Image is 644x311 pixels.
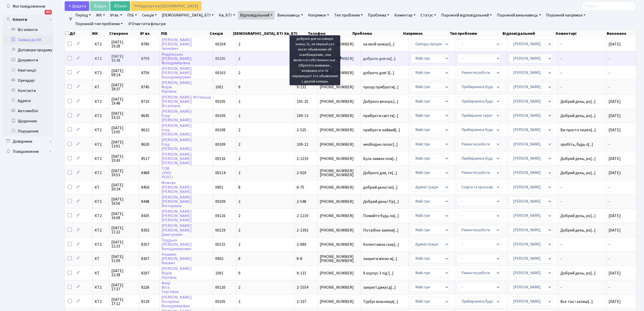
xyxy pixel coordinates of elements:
[555,30,606,37] th: Коментарі
[141,142,149,147] span: 8620
[297,185,304,190] span: 8-75
[363,299,398,304] span: Турбує власниця[...]
[609,299,621,304] span: [DATE]
[609,41,621,47] span: [DATE]
[110,1,130,11] a: Excel
[215,170,225,176] span: 00114
[111,111,137,120] span: [DATE] 23:15
[141,170,149,176] span: 8468
[95,271,107,275] span: КТ
[95,300,107,304] span: КТ2
[238,270,240,276] span: 9
[162,223,192,237] a: [PERSON_NAME][PERSON_NAME]Дмитрович
[560,57,604,61] span: -
[95,214,107,218] span: КТ2
[609,142,610,147] span: -
[439,11,494,20] a: Порожній відповідальний
[609,170,621,176] span: [DATE]
[215,242,225,247] span: 00115
[560,156,596,161] span: Добрий день, ро[...]
[297,156,308,161] span: 2-1219
[162,80,192,94] a: [PERSON_NAME]МаріяЮріївна
[363,99,398,104] span: Доброго вечора.[...]
[162,166,173,180] a: ТОВ«УНОРЕНТ»
[141,84,149,90] span: 8745
[238,113,240,119] span: 2
[238,70,240,76] span: 2
[297,142,308,147] span: 109-12
[95,100,107,104] span: КТ2
[320,300,359,304] span: [PHONE_NUMBER]
[560,242,604,247] span: -
[320,100,359,104] span: [PHONE_NUMBER]
[544,11,587,20] a: Порожній напрямок
[363,185,398,190] span: добрий день! ко[...]
[609,227,621,233] span: [DATE]
[13,4,45,9] span: Мої повідомлення
[162,237,192,252] a: Прудько[PERSON_NAME]Володимирович
[111,97,137,105] span: [DATE] 19:48
[95,142,107,146] span: КТ2
[238,199,240,204] span: 2
[320,255,359,263] span: [PHONE_NUMBER] [PHONE_NUMBER]
[560,200,604,204] span: -
[215,156,225,161] span: 00116
[91,30,109,37] th: ЖК
[162,109,192,123] a: [PERSON_NAME]Єгор[PERSON_NAME]
[111,212,137,220] span: [DATE] 16:08
[495,11,543,20] a: Порожній виконавець
[297,299,306,304] span: 2-337
[609,113,621,119] span: [DATE]
[215,185,223,190] span: 0901
[95,157,107,161] span: КТ2
[363,70,394,76] span: доброго дня! 3[...]
[111,269,137,277] span: [DATE] 22:38
[65,1,89,11] a: Додати
[297,256,302,261] span: 8-8
[306,11,331,20] a: Напрямок
[140,30,160,37] th: № вх.
[363,242,399,247] span: Колективна скар[...]
[238,99,240,104] span: 2
[141,270,149,276] span: 8297
[3,25,53,35] a: Всі клієнти
[73,20,125,28] a: Порожній тип проблеми
[162,152,192,166] a: [PERSON_NAME][PERSON_NAME][PERSON_NAME]
[3,96,53,106] a: Адреси
[95,257,107,261] span: КТ
[392,11,418,20] a: Коментар
[141,256,149,261] span: 8307
[560,99,596,104] span: Добрий день, ро[...]
[95,114,107,118] span: КТ2
[3,136,53,146] a: Довідники
[215,113,225,119] span: 00109
[363,41,395,47] span: на моїй коморі[...]
[297,227,308,233] span: 2-1392
[363,84,399,90] span: прошу прибрати[...]
[560,127,596,133] span: Ви просто перен[...]
[73,11,93,20] a: Період
[209,30,232,37] th: Секція
[111,69,137,77] span: [DATE] 08:14
[297,270,306,276] span: 9-131
[141,156,149,161] span: 8517
[449,30,502,37] th: Тип проблеми
[609,185,610,190] span: -
[320,242,359,247] span: [PHONE_NUMBER]
[162,52,192,66] a: Яндульська[PERSON_NAME]Володимирівна
[560,270,596,276] span: Добрий день, ро[...]
[320,85,359,89] span: [PHONE_NUMBER]
[238,56,240,61] span: 2
[3,35,53,45] a: Заявки до КК
[162,252,192,266] a: Кошман[PERSON_NAME]Якович
[238,142,240,147] span: 2
[609,127,621,133] span: [DATE]
[3,146,53,157] a: Повідомлення
[419,11,438,20] a: Статус
[238,227,240,233] span: 2
[141,56,149,61] span: 8759
[111,169,137,177] span: [DATE] 10:53
[215,142,225,147] span: 00109
[215,56,225,61] span: 00105
[560,185,604,189] span: -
